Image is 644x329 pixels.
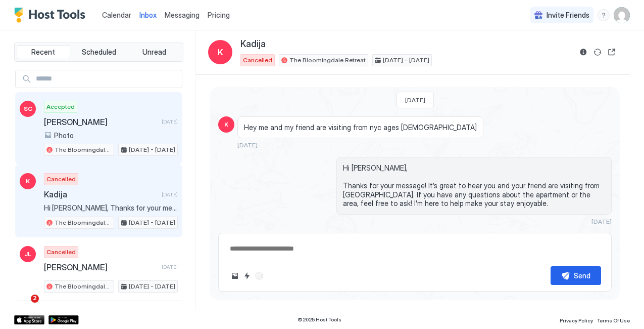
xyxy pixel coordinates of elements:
[31,295,39,303] span: 2
[597,314,630,325] a: Terms Of Use
[591,218,612,225] span: [DATE]
[298,316,341,323] span: © 2025 Host Tools
[577,46,589,58] button: Reservation information
[405,96,425,104] span: [DATE]
[551,266,601,285] button: Send
[244,123,477,132] span: Hey me and my friend are visiting from nyc ages [DEMOGRAPHIC_DATA]
[14,8,90,23] a: Host Tools Logo
[44,117,158,127] span: [PERSON_NAME]
[26,177,30,186] span: K
[241,270,253,282] button: Quick reply
[14,43,183,62] div: tab-group
[243,56,272,65] span: Cancelled
[591,46,604,58] button: Sync reservation
[139,10,157,20] a: Inbox
[48,315,79,324] a: Google Play Store
[55,218,112,227] span: The Bloomingdale Retreat
[560,314,593,325] a: Privacy Policy
[237,141,258,149] span: [DATE]
[55,145,112,154] span: The Bloomingdale Retreat
[129,145,175,154] span: [DATE] - [DATE]
[102,11,131,19] span: Calendar
[24,250,31,259] span: JL
[17,45,70,59] button: Recent
[44,262,158,272] span: [PERSON_NAME]
[127,45,181,59] button: Unread
[162,118,178,125] span: [DATE]
[218,46,223,58] span: K
[289,56,366,65] span: The Bloomingdale Retreat
[139,11,157,19] span: Inbox
[24,104,32,113] span: SC
[142,48,166,57] span: Unread
[614,7,630,23] div: User profile
[560,317,593,323] span: Privacy Policy
[240,38,266,50] span: Kadija
[14,315,44,324] a: App Store
[165,10,200,20] a: Messaging
[162,191,178,198] span: [DATE]
[44,189,158,199] span: Kadija
[32,70,182,88] input: Input Field
[165,11,200,19] span: Messaging
[31,48,55,57] span: Recent
[129,218,175,227] span: [DATE] - [DATE]
[129,282,175,291] span: [DATE] - [DATE]
[598,9,610,21] div: menu
[82,48,116,57] span: Scheduled
[383,56,429,65] span: [DATE] - [DATE]
[44,203,178,213] span: Hi [PERSON_NAME], Thanks for your message! It’s great to hear you and your friend are visiting fr...
[54,131,74,140] span: Photo
[46,175,76,184] span: Cancelled
[606,46,618,58] button: Open reservation
[46,102,75,111] span: Accepted
[10,295,34,319] iframe: Intercom live chat
[224,120,228,129] span: K
[597,317,630,323] span: Terms Of Use
[102,10,131,20] a: Calendar
[574,270,590,281] div: Send
[343,163,605,208] span: Hi [PERSON_NAME], Thanks for your message! It’s great to hear you and your friend are visiting fr...
[46,248,76,257] span: Cancelled
[55,282,112,291] span: The Bloomingdale Retreat
[547,11,589,20] span: Invite Friends
[72,45,126,59] button: Scheduled
[162,264,178,270] span: [DATE]
[229,270,241,282] button: Upload image
[208,11,230,20] span: Pricing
